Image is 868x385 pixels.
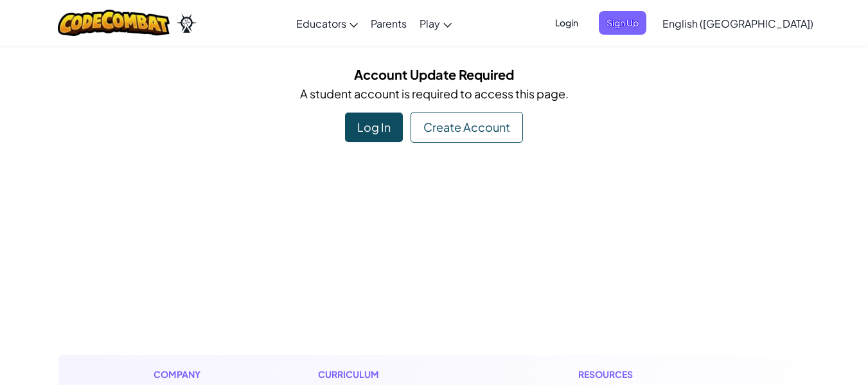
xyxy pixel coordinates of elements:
[68,84,801,103] p: A student account is required to access this page.
[411,112,523,143] div: Create Account
[58,10,170,36] img: CodeCombat logo
[364,6,413,40] a: Parents
[345,112,403,142] div: Log In
[290,6,364,40] a: Educators
[547,11,586,35] button: Login
[154,368,213,381] h1: Company
[662,17,813,30] span: English ([GEOGRAPHIC_DATA])
[578,368,715,381] h1: Resources
[176,13,197,33] img: Ozaria
[318,368,474,381] h1: Curriculum
[68,64,801,84] h5: Account Update Required
[599,11,646,35] button: Sign Up
[656,6,820,40] a: English ([GEOGRAPHIC_DATA])
[420,17,440,30] span: Play
[413,6,458,40] a: Play
[296,17,346,30] span: Educators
